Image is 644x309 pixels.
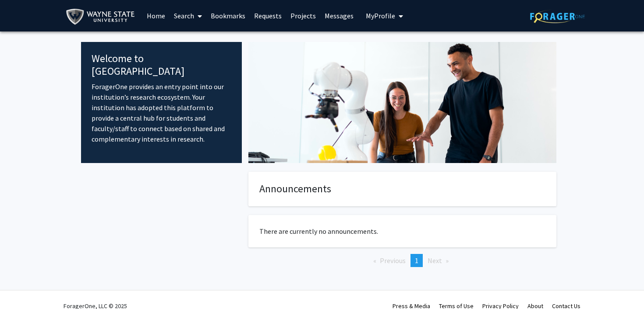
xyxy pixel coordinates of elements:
h4: Announcements [259,183,545,195]
a: Bookmarks [206,0,250,31]
iframe: Chat [7,270,37,302]
a: Home [142,0,170,31]
p: There are currently no announcements. [259,226,545,236]
img: ForagerOne Logo [530,10,585,23]
a: Projects [286,0,320,31]
span: My Profile [366,11,395,20]
span: Previous [380,256,406,265]
h4: Welcome to [GEOGRAPHIC_DATA] [92,52,231,78]
span: 1 [415,256,418,265]
a: Messages [320,0,358,31]
img: Wayne State University Logo [66,7,139,27]
a: Requests [250,0,286,31]
ul: Pagination [248,254,556,267]
a: Search [170,0,206,31]
span: Next [428,256,442,265]
img: Cover Image [248,42,556,163]
p: ForagerOne provides an entry point into our institution’s research ecosystem. Your institution ha... [92,81,231,144]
